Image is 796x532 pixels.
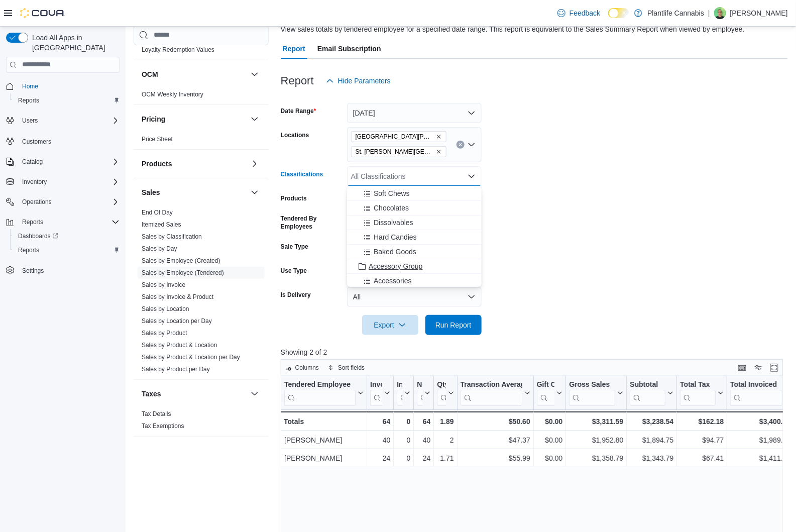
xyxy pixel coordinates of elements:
div: 0 [397,415,410,428]
div: Qty Per Transaction [437,380,445,406]
div: Taxes [134,408,269,436]
div: Invoices Ref [397,380,402,406]
button: Subtotal [630,380,673,406]
h3: Sales [142,187,160,197]
button: Operations [18,196,56,208]
button: Hide Parameters [322,71,395,91]
div: $1,894.75 [630,434,673,446]
span: Hide Parameters [338,76,391,86]
div: $1,952.80 [569,434,623,446]
button: Invoices Sold [370,380,390,406]
span: Sales by Product & Location [142,341,217,349]
p: [PERSON_NAME] [730,7,788,19]
span: End Of Day [142,208,173,217]
p: Showing 2 of 2 [281,347,788,357]
nav: Complex example [6,75,120,304]
button: Pricing [142,114,247,124]
a: Sales by Day [142,245,177,252]
span: St. Albert - Erin Ridge [351,131,446,142]
a: Sales by Product per Day [142,366,210,373]
span: Sales by Product per Day [142,365,210,373]
span: Accessories [374,276,411,286]
button: Taxes [249,388,261,400]
button: Taxes [142,389,247,399]
span: OCM Weekly Inventory [142,90,203,98]
span: Sales by Employee (Tendered) [142,269,224,277]
button: Enter fullscreen [768,362,780,374]
span: Price Sheet [142,135,173,143]
div: 1.71 [437,452,453,464]
a: Price Sheet [142,136,173,143]
button: Total Invoiced [730,380,790,406]
button: Sales [142,187,247,197]
span: Reports [22,218,43,226]
button: Home [2,79,124,93]
label: Products [281,194,307,202]
a: Sales by Employee (Created) [142,257,220,264]
button: Users [2,114,124,128]
div: Total Tax [680,380,716,390]
h3: Report [281,75,314,87]
div: Total Tax [680,380,716,406]
div: $0.00 [537,452,563,464]
div: Pricing [134,133,269,149]
button: Sales [249,186,261,198]
button: Gross Sales [569,380,623,406]
span: Report [283,39,305,59]
button: Sort fields [324,362,369,374]
span: Sales by Product & Location per Day [142,353,240,361]
a: Sales by Product & Location per Day [142,354,240,361]
div: Tendered Employee [284,380,356,406]
div: $55.99 [460,452,530,464]
span: Reports [18,246,39,254]
div: 24 [370,452,390,464]
button: Reports [18,216,47,228]
button: Reports [10,93,124,108]
button: Columns [281,362,323,374]
a: Reports [14,94,43,107]
span: St. Albert - Jensen Lakes [351,146,446,157]
div: Net Sold [417,380,422,390]
button: Customers [2,134,124,148]
button: Dissolvables [347,216,482,230]
button: Gift Cards [536,380,562,406]
div: Gross Sales [569,380,615,406]
button: Catalog [18,156,47,168]
button: Accessories [347,274,482,288]
a: Sales by Employee (Tendered) [142,269,224,276]
a: Loyalty Redemption Values [142,46,214,53]
div: Totals [284,415,364,428]
div: $67.41 [680,452,724,464]
span: Itemized Sales [142,221,181,229]
a: Feedback [553,3,604,23]
div: $3,400.72 [730,415,790,428]
label: Sale Type [281,243,308,251]
div: $1,358.79 [569,452,623,464]
a: Sales by Classification [142,233,202,240]
div: Invoices Sold [370,380,382,406]
div: Qty Per Transaction [437,380,445,390]
div: 40 [417,434,430,446]
div: 2 [437,434,453,446]
button: Inventory [2,175,124,189]
img: Cova [20,8,65,18]
label: Use Type [281,267,307,275]
a: Dashboards [10,229,124,243]
div: Subtotal [630,380,665,390]
a: Sales by Location [142,305,189,312]
div: $0.00 [536,415,562,428]
button: [DATE] [347,103,482,123]
div: $1,343.79 [630,452,673,464]
span: Sales by Classification [142,233,202,241]
button: Open list of options [468,141,476,149]
div: Invoices Ref [397,380,402,390]
div: Loyalty [134,32,269,60]
div: 64 [417,415,430,428]
span: Customers [18,135,120,147]
div: 24 [417,452,430,464]
div: Total Invoiced [730,380,782,406]
span: Sales by Location per Day [142,317,212,325]
button: Transaction Average [460,380,530,406]
button: Users [18,115,42,127]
